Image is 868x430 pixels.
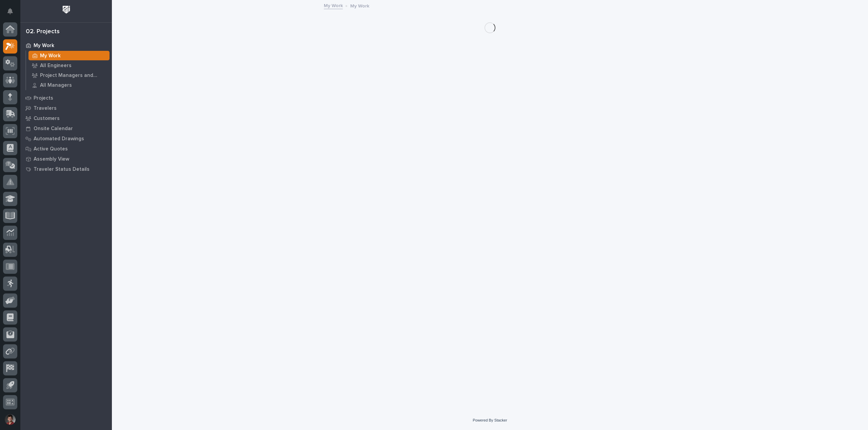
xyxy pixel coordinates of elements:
[20,103,112,113] a: Travelers
[40,53,61,59] p: My Work
[34,95,53,101] p: Projects
[34,156,69,162] p: Assembly View
[20,164,112,174] a: Traveler Status Details
[34,126,73,132] p: Onsite Calendar
[20,134,112,144] a: Automated Drawings
[26,70,112,80] a: Project Managers and Engineers
[20,154,112,164] a: Assembly View
[34,43,54,49] p: My Work
[40,82,72,88] p: All Managers
[20,123,112,134] a: Onsite Calendar
[26,80,112,90] a: All Managers
[34,116,60,122] p: Customers
[26,51,112,60] a: My Work
[34,166,90,172] p: Traveler Status Details
[26,28,60,36] div: 02. Projects
[473,418,507,422] a: Powered By Stacker
[40,63,72,69] p: All Engineers
[3,412,17,427] button: users-avatar
[26,61,112,70] a: All Engineers
[20,113,112,123] a: Customers
[20,144,112,154] a: Active Quotes
[34,136,84,142] p: Automated Drawings
[8,8,17,19] div: Notifications
[34,146,68,152] p: Active Quotes
[60,3,73,16] img: Workspace Logo
[324,1,343,9] a: My Work
[20,40,112,50] a: My Work
[34,105,57,111] p: Travelers
[20,93,112,103] a: Projects
[350,2,369,9] p: My Work
[40,73,107,79] p: Project Managers and Engineers
[3,4,17,18] button: Notifications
